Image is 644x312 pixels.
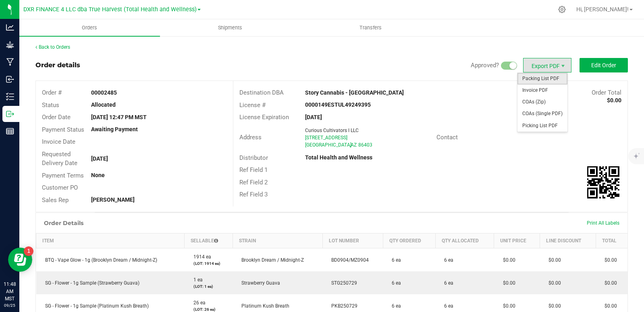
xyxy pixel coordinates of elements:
[42,138,75,145] span: Invoice Date
[388,280,401,286] span: 6 ea
[587,166,619,198] img: Scan me!
[24,246,33,256] iframe: Resource center unread badge
[305,128,359,133] span: Curious Cultivators I LLC
[91,89,117,96] strong: 00002485
[239,179,268,186] span: Ref Field 2
[499,257,515,263] span: $0.00
[322,233,383,248] th: Lot Number
[587,166,619,198] qrcode: 00002485
[189,260,228,267] p: (LOT: 1914 ea)
[19,19,160,36] a: Orders
[305,114,322,120] strong: [DATE]
[517,96,567,108] li: COAs (Zip)
[6,127,14,135] inline-svg: Reports
[544,280,561,286] span: $0.00
[494,233,540,248] th: Unit Price
[239,191,268,198] span: Ref Field 3
[207,24,253,31] span: Shipments
[41,303,149,309] span: SG - Flower - 1g Sample (Platinum Kush Breath)
[607,97,621,103] strong: $0.00
[327,257,369,263] span: BD0904/MZ0904
[517,108,567,120] li: COAs (Single PDF)
[239,134,262,141] span: Address
[523,58,571,72] span: Export PDF
[42,126,84,133] span: Payment Status
[91,126,138,132] strong: Awaiting Payment
[42,89,62,96] span: Order #
[435,233,494,248] th: Qty Allocated
[440,303,453,309] span: 6 ea
[239,154,268,161] span: Distributor
[42,101,59,109] span: Status
[596,233,627,248] th: Total
[350,142,351,148] span: ,
[388,257,401,263] span: 6 ea
[305,101,371,108] strong: 0000149ESTUL49249395
[305,154,372,161] strong: Total Health and Wellness
[189,254,211,260] span: 1914 ea
[237,257,304,263] span: Brooklyn Dream / Midnight-Z
[544,257,561,263] span: $0.00
[41,280,139,286] span: SG - Flower - 1g Sample (Strawberry Guava)
[517,85,567,96] li: Invoice PDF
[42,196,69,204] span: Sales Rep
[544,303,561,309] span: $0.00
[305,142,351,148] span: [GEOGRAPHIC_DATA]
[517,120,567,132] li: Picking List PDF
[327,280,357,286] span: STG250729
[351,142,357,148] span: AZ
[41,257,157,263] span: BTQ - Vape Glow - 1g (Brooklyn Dream / Midnight-Z)
[499,280,515,286] span: $0.00
[42,184,78,191] span: Customer PO
[6,41,14,49] inline-svg: Grow
[71,24,108,31] span: Orders
[35,44,70,50] a: Back to Orders
[499,303,515,309] span: $0.00
[557,6,567,13] div: Manage settings
[383,233,435,248] th: Qty Ordered
[23,6,197,13] span: DXR FINANCE 4 LLC dba True Harvest (Total Health and Wellness)
[91,114,147,120] strong: [DATE] 12:47 PM MST
[36,233,185,248] th: Item
[440,280,453,286] span: 6 ea
[6,75,14,83] inline-svg: Inbound
[189,277,203,283] span: 1 ea
[6,110,14,118] inline-svg: Outbound
[301,19,441,36] a: Transfers
[576,6,629,12] span: Hi, [PERSON_NAME]!
[239,114,289,121] span: License Expiration
[471,62,499,69] span: Approved?
[358,142,372,148] span: 86403
[580,58,628,72] button: Edit Order
[42,151,77,167] span: Requested Delivery Date
[327,303,357,309] span: PKB250729
[6,58,14,66] inline-svg: Manufacturing
[237,280,280,286] span: Strawberry Guava
[587,220,619,226] span: Print All Labels
[436,134,458,141] span: Contact
[388,303,401,309] span: 6 ea
[44,220,83,226] h1: Order Details
[91,101,116,108] strong: Allocated
[540,233,596,248] th: Line Discount
[349,24,393,31] span: Transfers
[35,60,80,70] div: Order details
[42,114,71,121] span: Order Date
[239,101,266,109] span: License #
[233,233,322,248] th: Strain
[517,73,567,85] li: Packing List PDF
[6,93,14,101] inline-svg: Inventory
[600,280,617,286] span: $0.00
[305,135,347,141] span: [STREET_ADDRESS]
[237,303,289,309] span: Platinum Kush Breath
[185,233,233,248] th: Sellable
[600,257,617,263] span: $0.00
[591,62,616,68] span: Edit Order
[6,23,14,31] inline-svg: Analytics
[4,302,16,308] p: 09/25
